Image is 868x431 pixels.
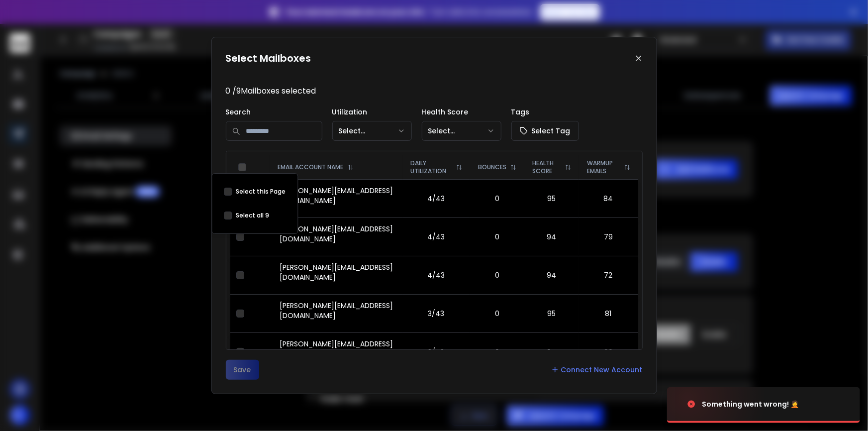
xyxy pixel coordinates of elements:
[236,212,269,219] label: Select all 9
[236,188,286,196] label: Select this Page
[174,4,193,23] button: Inicio
[532,159,561,175] p: HEALTH SCORE
[402,256,470,294] td: 4/43
[8,39,191,78] div: Andres dice…
[702,399,799,409] div: Something went wrong! 🤦
[402,332,470,371] td: 3/43
[8,172,191,204] div: Andres dice…
[8,78,163,154] div: You’ll get replies here and in your email:✉️[PERSON_NAME][EMAIL_ADDRESS][DOMAIN_NAME]The team wil...
[476,232,518,242] p: 0
[6,4,25,23] button: go back
[16,156,61,162] div: Box • Hace 5m
[8,305,191,322] textarea: Escribe un mensaje...
[476,270,518,280] p: 0
[8,204,191,247] div: Andres dice…
[579,332,638,371] td: 80
[410,159,452,175] p: DAILY UTILIZATION
[511,121,579,141] button: Select Tag
[226,85,643,97] p: 0 / 9 Mailboxes selected
[524,179,579,217] td: 95
[476,309,518,319] p: 0
[579,217,638,256] td: 79
[476,347,518,357] p: 0
[24,138,51,146] b: [DATE]
[579,179,638,217] td: 84
[402,217,470,256] td: 4/43
[226,107,322,117] p: Search
[278,163,394,171] div: EMAIL ACCOUNT NAME
[16,84,155,123] div: You’ll get replies here and in your email: ✉️
[36,204,191,235] div: Workspace Brainsted, campaign CEOS 2
[280,186,396,206] p: [PERSON_NAME][EMAIL_ADDRESS][DOMAIN_NAME]
[8,78,191,172] div: Box dice…
[667,377,767,431] img: image
[402,179,470,217] td: 4/43
[280,339,396,359] p: [PERSON_NAME][EMAIL_ADDRESS][DOMAIN_NAME]
[44,45,183,64] div: Hello. Ia have a new campaign does not start.
[171,322,187,338] button: Enviar un mensaje…
[48,9,63,17] h1: Box
[579,294,638,332] td: 81
[422,107,501,117] p: Health Score
[280,301,396,321] p: [PERSON_NAME][EMAIL_ADDRESS][DOMAIN_NAME]
[226,51,311,65] h1: Select Mailboxes
[47,326,55,334] button: Adjuntar un archivo
[16,104,152,122] b: [PERSON_NAME][EMAIL_ADDRESS][DOMAIN_NAME]
[31,326,39,334] button: Selector de gif
[44,178,183,197] div: I just created an hour ago. but does not start
[280,262,396,282] p: [PERSON_NAME][EMAIL_ADDRESS][DOMAIN_NAME]
[280,224,396,244] p: [PERSON_NAME][EMAIL_ADDRESS][DOMAIN_NAME]
[332,107,412,117] p: Utilization
[587,159,620,175] p: WARMUP EMAILS
[524,332,579,371] td: 94
[422,121,501,141] button: Select...
[524,256,579,294] td: 94
[524,294,579,332] td: 95
[478,163,506,171] p: BOUNCES
[524,217,579,256] td: 94
[579,256,638,294] td: 72
[36,172,191,203] div: I just created an hour ago. but does not start
[36,39,191,70] div: Hello. Ia have a new campaign does not start.
[511,107,579,117] p: Tags
[28,5,44,21] img: Profile image for Box
[16,128,155,148] div: The team will be back 🕒
[402,294,470,332] td: 3/43
[332,121,412,141] button: Select...
[551,365,643,375] a: Connect New Account
[15,326,23,334] button: Selector de emoji
[476,194,518,204] p: 0
[44,210,183,229] div: Workspace Brainsted, campaign CEOS 2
